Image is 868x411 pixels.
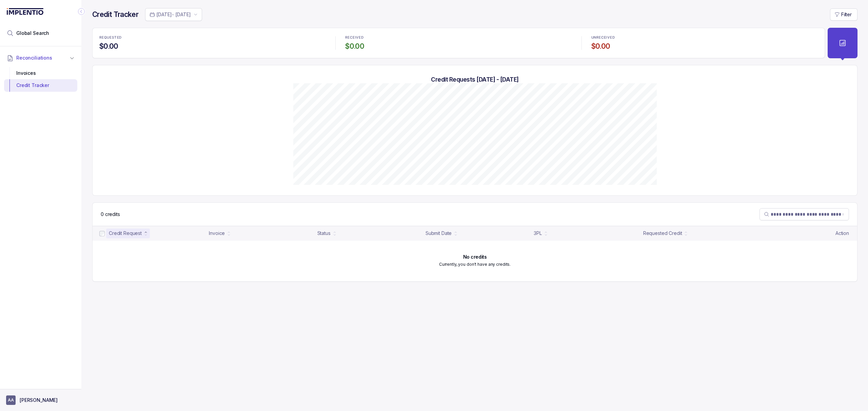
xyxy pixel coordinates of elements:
search: Date Range Picker [150,11,191,18]
button: Filter [830,8,857,21]
p: Currently, you don't have any credits. [439,261,511,268]
h6: No credits [463,254,487,260]
button: Reconciliations [4,50,77,65]
div: Requested Credit [643,230,682,237]
div: Invoices [9,67,72,79]
div: Collapse Icon [77,7,85,16]
div: Credit Tracker [9,79,72,91]
button: Date Range Picker [145,8,202,21]
p: [PERSON_NAME] [20,397,58,404]
li: Statistic UNRECEIVED [587,31,822,55]
span: User initials [6,395,16,405]
h4: $0.00 [345,42,572,51]
p: Filter [841,11,852,18]
nav: Table Control [93,203,857,226]
span: Reconciliations [16,55,52,61]
h4: Credit Tracker [92,10,138,19]
h5: Credit Requests [DATE] - [DATE] [103,76,846,83]
li: Statistic RECEIVED [341,31,576,55]
input: checkbox-checkbox-all [99,231,105,236]
div: Status [317,230,331,237]
p: Action [835,230,849,237]
span: Global Search [16,30,49,37]
div: Reconciliations [4,66,77,93]
ul: Statistic Highlights [92,28,825,58]
h4: $0.00 [99,42,326,51]
search: Table Search Bar [759,208,849,220]
button: User initials[PERSON_NAME] [6,395,75,405]
div: Credit Request [109,230,142,237]
p: RECEIVED [345,36,363,40]
div: Submit Date [426,230,452,237]
p: 0 credits [101,211,120,218]
div: 3PL [534,230,542,237]
p: UNRECEIVED [591,36,615,40]
p: [DATE] - [DATE] [156,11,191,18]
li: Statistic REQUESTED [95,31,330,55]
div: Invoice [209,230,225,237]
p: REQUESTED [99,36,122,40]
h4: $0.00 [591,42,818,51]
div: Remaining page entries [101,211,120,218]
